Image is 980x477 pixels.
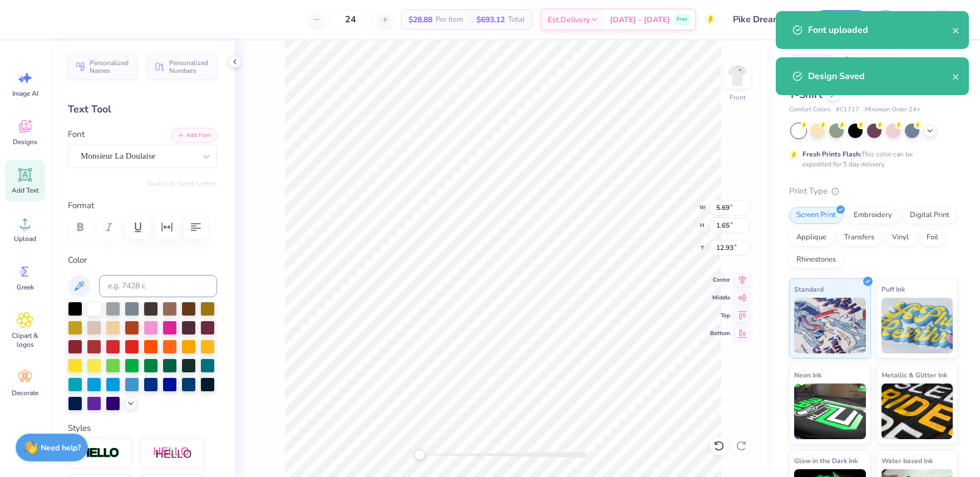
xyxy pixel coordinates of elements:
div: Applique [789,229,834,246]
img: Puff Ink [881,298,953,353]
img: Front [726,65,748,87]
div: Print Type [789,185,958,198]
a: MN [909,8,958,31]
img: Stroke [81,447,120,460]
span: Add Text [12,186,38,195]
span: [DATE] - [DATE] [610,14,670,26]
span: Middle [710,293,730,302]
div: Font uploaded [808,23,952,37]
label: Font [68,128,85,141]
div: Accessibility label [414,449,425,460]
button: close [952,23,960,37]
span: Minimum Order: 24 + [865,105,920,115]
span: # C1717 [836,105,859,115]
strong: Need help? [41,442,81,453]
span: Standard [794,283,824,295]
label: Color [68,254,217,267]
span: Clipart & logos [7,331,43,349]
span: Puff Ink [881,283,905,295]
span: Glow in the Dark Ink [794,455,858,466]
strong: Fresh Prints Flash: [802,150,861,159]
div: Vinyl [885,229,916,246]
span: Est. Delivery [548,14,590,26]
button: Add Font [171,128,217,142]
span: Decorate [12,389,38,397]
span: Water based Ink [881,455,933,466]
label: Format [68,199,217,212]
span: Comfort Colors [789,105,830,115]
span: Personalized Numbers [169,59,210,75]
div: Screen Print [789,207,843,224]
img: Neon Ink [794,383,866,439]
div: Design Saved [808,70,952,83]
span: Neon Ink [794,369,821,381]
img: Standard [794,298,866,353]
span: Personalized Names [90,59,131,75]
span: Free [677,16,687,23]
div: Front [730,92,746,102]
img: Shadow [153,446,192,460]
span: Designs [13,137,37,146]
div: Digital Print [903,207,957,224]
span: Metallic & Glitter Ink [881,369,947,381]
div: Rhinestones [789,252,843,268]
button: Personalized Names [68,54,137,80]
span: Greek [17,283,34,292]
div: Transfers [837,229,881,246]
button: close [952,70,960,83]
span: Center [710,276,730,284]
span: Image AI [12,89,38,98]
input: – – [329,9,372,29]
input: Untitled Design [725,8,806,31]
span: Upload [14,234,36,243]
label: Styles [68,422,91,435]
span: $28.88 [408,14,432,26]
img: Mark Navarro [930,8,953,31]
span: Total [508,14,525,26]
span: $693.12 [476,14,505,26]
button: Switch to Greek Letters [147,179,217,188]
span: Per Item [436,14,463,26]
input: e.g. 7428 c [99,275,217,297]
div: Text Tool [68,102,217,117]
div: This color can be expedited for 5 day delivery. [802,149,939,169]
div: Embroidery [846,207,899,224]
div: Foil [919,229,945,246]
span: Bottom [710,329,730,338]
span: Top [710,311,730,320]
button: Personalized Numbers [147,54,217,80]
img: Metallic & Glitter Ink [881,383,953,439]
